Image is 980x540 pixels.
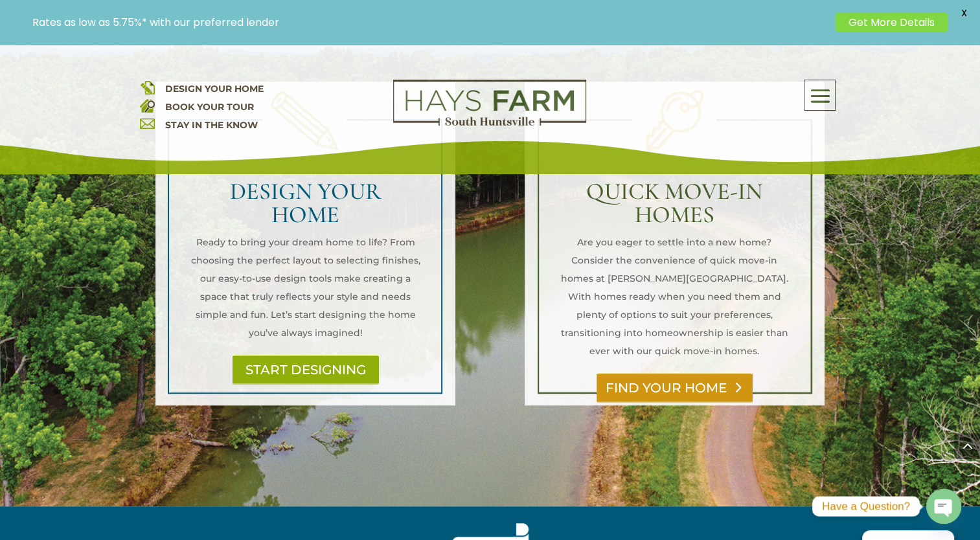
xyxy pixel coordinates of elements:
[140,80,155,95] img: design your home
[954,3,974,23] span: X
[559,180,790,233] h2: QUICK MOVE-IN HOMES
[393,117,586,129] a: hays farm homes huntsville development
[393,80,586,126] img: Logo
[559,233,790,360] p: Are you eager to settle into a new home? Consider the convenience of quick move-in homes at [PERS...
[233,355,379,385] a: START DESIGNING
[32,16,829,28] p: Rates as low as 5.75%* with our preferred lender
[190,233,421,342] p: Ready to bring your dream home to life? From choosing the perfect layout to selecting finishes, o...
[836,13,948,32] a: Get More Details
[165,101,253,113] a: BOOK YOUR TOUR
[597,373,753,403] a: FIND YOUR HOME
[165,119,257,131] a: STAY IN THE KNOW
[190,180,421,233] h2: DESIGN YOUR HOME
[165,83,263,95] a: DESIGN YOUR HOME
[140,98,155,113] img: book your home tour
